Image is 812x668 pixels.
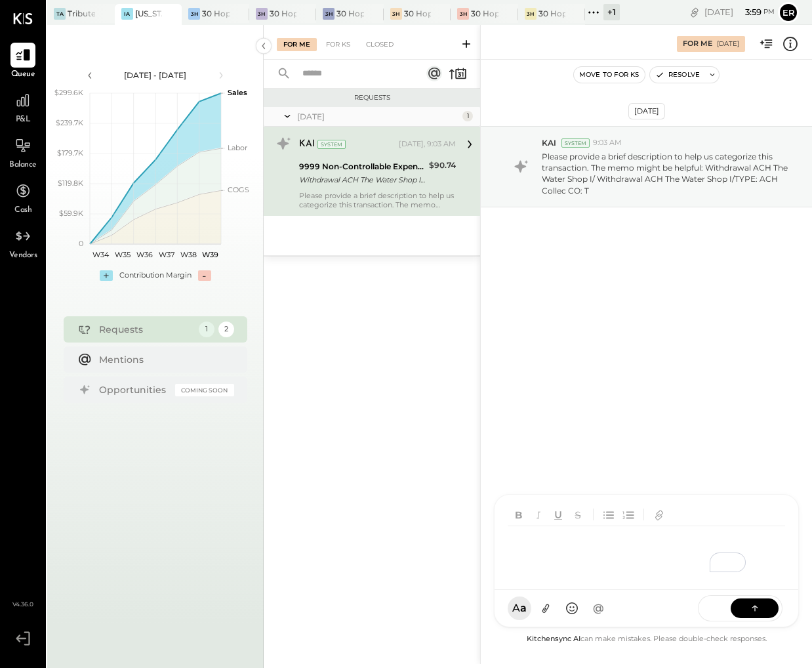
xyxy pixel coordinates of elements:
[299,160,425,173] div: 9999 Non-Controllable Expenses:Other Income and Expenses:To Be Classified P&L
[717,39,739,49] div: [DATE]
[58,178,83,188] text: $119.8K
[14,205,31,217] span: Cash
[1,88,45,126] a: P&L
[175,384,234,396] div: Coming Soon
[510,505,527,524] button: Bold
[54,88,83,97] text: $299.6K
[299,138,315,151] div: KAI
[59,209,83,218] text: $59.9K
[699,592,731,625] span: SEND
[299,173,425,186] div: Withdrawal ACH The Water Shop I/ Withdrawal ACH The Water Shop I/TYPE: ACH Collec CO: T
[121,8,133,20] div: IA
[99,323,192,336] div: Requests
[520,602,527,615] span: a
[390,8,402,20] div: 3H
[399,139,456,150] div: [DATE], 9:03 AM
[57,148,83,157] text: $179.7K
[299,191,456,209] div: Please provide a brief description to help us categorize this transaction. The memo might be help...
[54,8,66,20] div: TA
[404,8,432,19] div: 30 Hop [PERSON_NAME] Summit
[92,250,110,259] text: W34
[198,270,211,281] div: -
[158,250,174,259] text: W37
[119,270,192,281] div: Contribution Margin
[586,596,610,620] button: @
[319,38,357,51] div: For KS
[323,8,335,20] div: 3H
[56,118,83,127] text: $239.7K
[1,178,45,217] a: Cash
[270,8,297,19] div: 30 Hop [GEOGRAPHIC_DATA]
[1,224,45,262] a: Vendors
[9,250,37,262] span: Vendors
[569,505,586,524] button: Strikethrough
[79,239,83,248] text: 0
[9,159,37,171] span: Balance
[561,138,590,148] div: System
[228,88,247,97] text: Sales
[16,114,31,126] span: P&L
[650,67,705,83] button: Resolve
[603,4,620,20] div: + 1
[11,69,35,81] span: Queue
[628,103,665,119] div: [DATE]
[135,8,163,19] div: [US_STATE] Athletic Club
[99,353,228,366] div: Mentions
[228,143,247,152] text: Labor
[471,8,498,19] div: 30 Hop Omaha
[462,111,473,121] div: 1
[525,8,537,20] div: 3H
[1,133,45,171] a: Balance
[600,505,617,524] button: Unordered List
[317,140,346,149] div: System
[542,137,556,148] span: KAI
[778,2,799,23] button: Er
[270,93,474,102] div: Requests
[538,8,566,19] div: 30 Hop MGS
[297,111,459,122] div: [DATE]
[228,185,249,194] text: COGS
[593,138,622,148] span: 9:03 AM
[704,6,775,18] div: [DATE]
[457,8,469,20] div: 3H
[136,250,152,259] text: W36
[336,8,364,19] div: 30 Hop IRL
[100,70,211,81] div: [DATE] - [DATE]
[99,383,169,396] div: Opportunities
[199,322,214,337] div: 1
[1,43,45,81] a: Queue
[542,151,788,196] p: Please provide a brief description to help us categorize this transaction. The memo might be help...
[277,38,317,51] div: For Me
[218,322,234,337] div: 2
[620,505,637,524] button: Ordered List
[100,270,113,281] div: +
[574,67,645,83] button: Move to for ks
[429,159,456,172] div: $90.74
[180,250,196,259] text: W38
[550,505,567,524] button: Underline
[593,602,604,615] span: @
[530,505,547,524] button: Italic
[508,526,785,579] div: To enrich screen reader interactions, please activate Accessibility in Grammarly extension settings
[68,8,95,19] div: Tribute Ankeny
[508,596,531,620] button: Aa
[202,8,230,19] div: 30 Hop Ankeny
[256,8,268,20] div: 3H
[651,505,668,524] button: Add URL
[359,38,400,51] div: Closed
[115,250,131,259] text: W35
[688,5,701,19] div: copy link
[188,8,200,20] div: 3H
[683,39,712,49] div: For Me
[201,250,218,259] text: W39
